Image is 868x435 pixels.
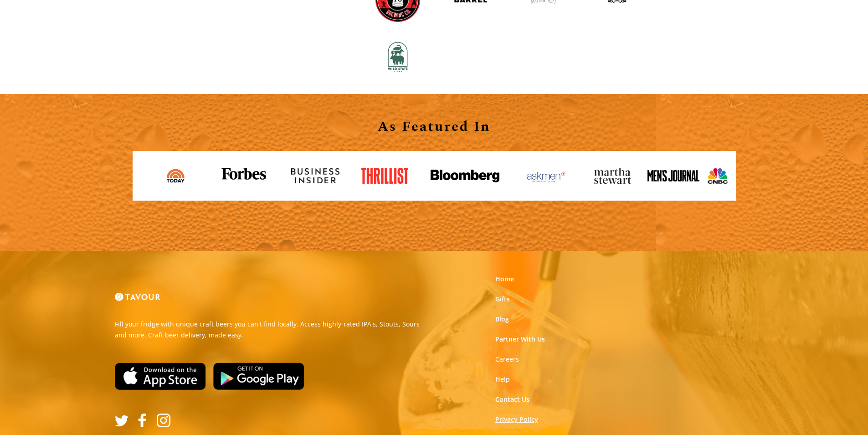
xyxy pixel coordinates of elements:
[495,395,529,404] a: Contact Us
[495,415,538,424] a: Privacy Policy
[495,355,519,364] a: Careers
[495,355,519,363] strong: Careers
[495,295,510,304] a: Gifts
[495,375,510,384] a: Help
[495,335,545,344] a: Partner With Us
[495,315,509,324] a: Blog
[378,116,491,137] strong: As Featured In
[115,319,427,341] p: Fill your fridge with unique craft beers you can't find locally. Access highly-rated IPA's, Stout...
[495,274,514,284] a: Home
